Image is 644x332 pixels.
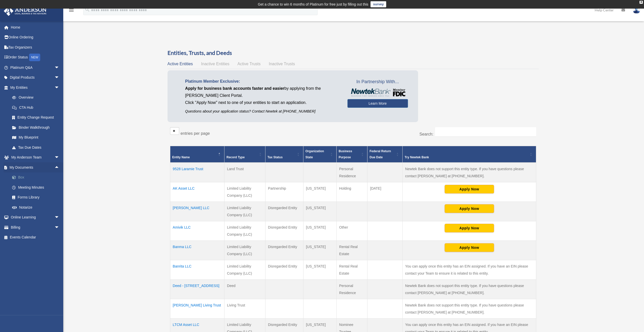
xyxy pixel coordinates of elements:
td: Deed [224,279,265,299]
td: Limited Liability Company (LLC) [224,202,265,221]
th: Entity Name: Activate to invert sorting [170,146,224,163]
th: Organization State: Activate to sort [303,146,336,163]
i: search [85,7,90,12]
td: [DATE] [367,182,403,202]
div: NEW [29,54,40,61]
td: Newtek Bank does not support this entity type. If you have questions please contact [PERSON_NAME]... [402,299,536,318]
button: Apply Now [445,243,494,252]
h3: Entities, Trusts, and Deeds [168,49,539,57]
div: Get a chance to win 6 months of Platinum for free just by filling out this [258,1,368,7]
a: Entity Change Request [7,113,65,123]
p: Click "Apply Now" next to one of your entities to start an application. [185,99,340,106]
span: Active Trusts [237,62,261,66]
td: Amivik LLC [170,221,224,240]
a: My Entitiesarrow_drop_down [4,82,65,93]
a: My Anderson Teamarrow_drop_down [4,152,67,163]
a: Billingarrow_drop_down [4,222,67,232]
img: NewtekBankLogoSM.png [350,88,405,97]
td: Deed - [STREET_ADDRESS] [170,279,224,299]
span: In Partnership With... [347,78,408,86]
th: Try Newtek Bank : Activate to sort [402,146,536,163]
a: Order StatusNEW [4,52,67,63]
td: Limited Liability Company (LLC) [224,240,265,260]
span: Active Entities [168,62,193,66]
span: Inactive Entities [201,62,229,66]
th: Business Purpose: Activate to sort [337,146,367,163]
a: CTA Hub [7,102,65,113]
p: by applying from the [PERSON_NAME] Client Portal. [185,85,340,99]
td: Disregarded Entity [265,202,303,221]
span: Federal Return Due Date [369,149,391,159]
a: Learn More [347,99,408,108]
a: My Blueprint [7,132,65,143]
td: [PERSON_NAME] Living Trust [170,299,224,318]
p: Platinum Member Exclusive: [185,78,340,85]
td: Disregarded Entity [265,221,303,240]
a: Box [7,172,67,183]
button: Apply Now [445,224,494,232]
span: arrow_drop_down [54,212,65,223]
a: Platinum Q&Aarrow_drop_down [4,62,67,73]
span: Entity Name [172,156,190,159]
td: Personal Residence [337,279,367,299]
a: Events Calendar [4,232,67,242]
span: arrow_drop_down [54,222,65,233]
a: Overview [7,93,62,103]
td: Rental Real Estate [337,240,367,260]
a: menu [68,9,74,13]
a: Home [4,22,67,32]
span: arrow_drop_up [54,162,65,173]
td: Holding [337,182,367,202]
span: arrow_drop_down [54,62,65,73]
th: Federal Return Due Date: Activate to sort [367,146,403,163]
p: Questions about your application status? Contact Newtek at [PHONE_NUMBER] [185,108,340,115]
span: Inactive Trusts [269,62,295,66]
td: Newtek Bank does not support this entity type. If you have questions please contact [PERSON_NAME]... [402,279,536,299]
td: Other [337,221,367,240]
td: [US_STATE] [303,260,336,279]
td: Living Trust [224,299,265,318]
label: entries per page [181,131,210,136]
td: You can apply once this entity has an EIN assigned. If you have an EIN please contact your Team t... [402,260,536,279]
div: close [639,1,643,4]
div: Try Newtek Bank [405,154,528,160]
td: Limited Liability Company (LLC) [224,182,265,202]
th: Record Type: Activate to sort [224,146,265,163]
a: Online Ordering [4,32,67,42]
th: Tax Status: Activate to sort [265,146,303,163]
i: menu [68,7,74,13]
a: survey [370,1,386,7]
td: Personal Residence [337,163,367,182]
button: Apply Now [445,204,494,213]
td: Land Trust [224,163,265,182]
img: User Pic [633,6,640,14]
td: Limited Liability Company (LLC) [224,221,265,240]
span: Record Type [226,156,245,159]
td: Disregarded Entity [265,260,303,279]
td: [US_STATE] [303,240,336,260]
span: Apply for business bank accounts faster and easier [185,86,284,91]
td: Limited Liability Company (LLC) [224,260,265,279]
td: Banrita LLC [170,260,224,279]
a: Notarize [7,202,67,212]
td: [US_STATE] [303,182,336,202]
a: Tax Organizers [4,42,67,52]
a: Binder Walkthrough [7,122,65,132]
td: Banma LLC [170,240,224,260]
a: Meeting Minutes [7,182,67,192]
button: Apply Now [445,185,494,193]
label: Search: [419,132,433,136]
a: Forms Library [7,192,67,203]
td: [PERSON_NAME] LLC [170,202,224,221]
td: Rental Real Estate [337,260,367,279]
a: Digital Productsarrow_drop_down [4,73,67,83]
span: Tax Status [267,156,283,159]
a: My Documentsarrow_drop_up [4,162,67,172]
img: Anderson Advisors Platinum Portal [2,6,48,16]
td: [US_STATE] [303,202,336,221]
td: Newtek Bank does not support this entity type. If you have questions please contact [PERSON_NAME]... [402,163,536,182]
td: AK Asset LLC [170,182,224,202]
span: arrow_drop_down [54,73,65,83]
td: Partnership [265,182,303,202]
td: 9528 Laramie Trust [170,163,224,182]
